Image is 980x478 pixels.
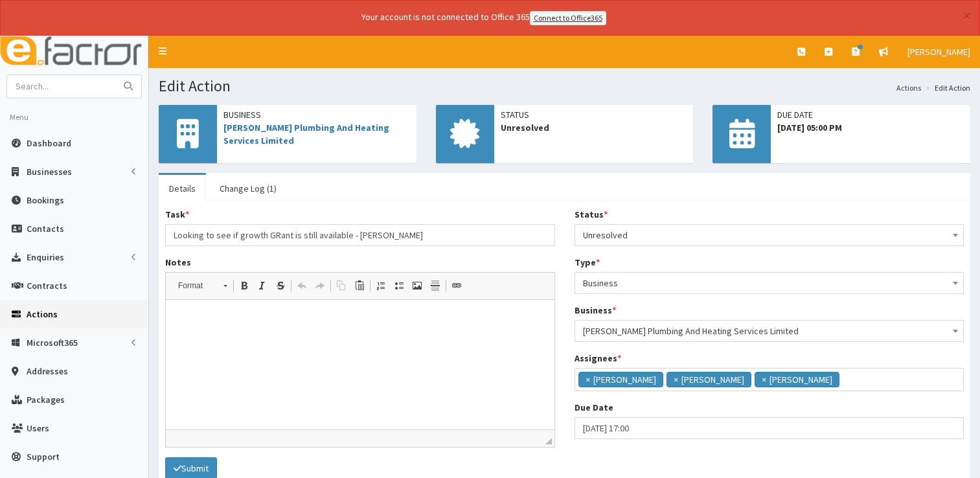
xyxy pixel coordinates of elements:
label: Notes [165,256,191,269]
iframe: Rich Text Editor, notes [166,300,554,429]
span: Marc Bolton Plumbing And Heating Services Limited [583,322,956,340]
span: Dashboard [27,137,71,149]
a: Change Log (1) [209,175,287,202]
span: × [586,373,590,386]
span: Due Date [777,108,964,121]
label: Business [575,304,616,317]
li: Paul Slade [755,372,839,387]
a: Image [408,277,426,294]
span: Contracts [27,280,67,291]
span: Support [27,451,60,462]
a: Redo (Ctrl+Y) [311,277,329,294]
span: × [674,373,678,386]
a: [PERSON_NAME] Plumbing And Heating Services Limited [223,122,389,146]
span: Microsoft365 [27,337,78,348]
a: Undo (Ctrl+Z) [293,277,311,294]
span: Format [172,277,217,294]
span: [PERSON_NAME] [907,46,970,58]
a: Insert/Remove Numbered List [372,277,390,294]
li: Gina Waterhouse [667,372,751,387]
a: Actions [896,82,921,93]
label: Status [575,208,608,221]
a: [PERSON_NAME] [898,36,980,68]
span: Bookings [27,194,64,206]
div: Your account is not connected to Office 365 [105,10,863,25]
span: Enquiries [27,251,64,263]
span: Unresolved [583,226,956,244]
a: Format [171,277,234,295]
li: Catherine Espin [578,372,663,387]
span: × [762,373,766,386]
label: Assignees [575,352,621,365]
span: Contacts [27,223,64,234]
a: Link (Ctrl+L) [448,277,466,294]
a: Insert Horizontal Line [426,277,444,294]
span: Business [223,108,410,121]
label: Type [575,256,600,269]
span: Unresolved [501,121,687,134]
a: Italic (Ctrl+I) [253,277,271,294]
a: Copy (Ctrl+C) [332,277,350,294]
h1: Edit Action [159,78,970,95]
a: Strike Through [271,277,290,294]
span: Status [501,108,687,121]
input: Search... [7,75,116,98]
label: Task [165,208,189,221]
li: Edit Action [922,82,970,93]
span: Marc Bolton Plumbing And Heating Services Limited [575,320,964,342]
a: Paste (Ctrl+V) [350,277,369,294]
a: Details [159,175,206,202]
span: Drag to resize [545,438,552,444]
span: Packages [27,394,65,405]
a: Bold (Ctrl+B) [235,277,253,294]
span: [DATE] 05:00 PM [777,121,964,134]
span: Business [575,272,964,294]
span: Businesses [27,166,72,177]
button: × [963,9,970,23]
a: Insert/Remove Bulleted List [390,277,408,294]
span: Addresses [27,365,68,377]
span: Business [583,274,956,292]
span: Users [27,422,49,434]
span: Unresolved [575,224,964,246]
label: Due Date [575,401,613,414]
span: Actions [27,308,58,320]
a: Connect to Office365 [530,11,606,25]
